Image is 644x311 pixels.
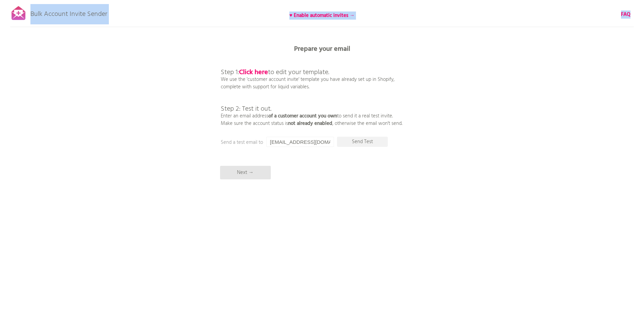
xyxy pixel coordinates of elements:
b: of a customer account you own [268,112,337,120]
p: We use the 'customer account invite' template you have already set up in Shopify, complete with s... [221,54,402,127]
p: Bulk Account Invite Sender [30,4,107,21]
p: Send Test [337,137,388,147]
p: Send a test email to [221,139,356,146]
p: Next → [220,166,271,179]
b: ♥ Enable automatic invites → [289,12,355,20]
b: FAQ [621,10,630,19]
b: not already enabled [288,119,332,128]
b: Prepare your email [294,44,350,54]
span: Step 1: to edit your template. [221,67,329,78]
a: Click here [239,67,268,78]
a: FAQ [621,11,630,18]
span: Step 2: Test it out. [221,104,271,114]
